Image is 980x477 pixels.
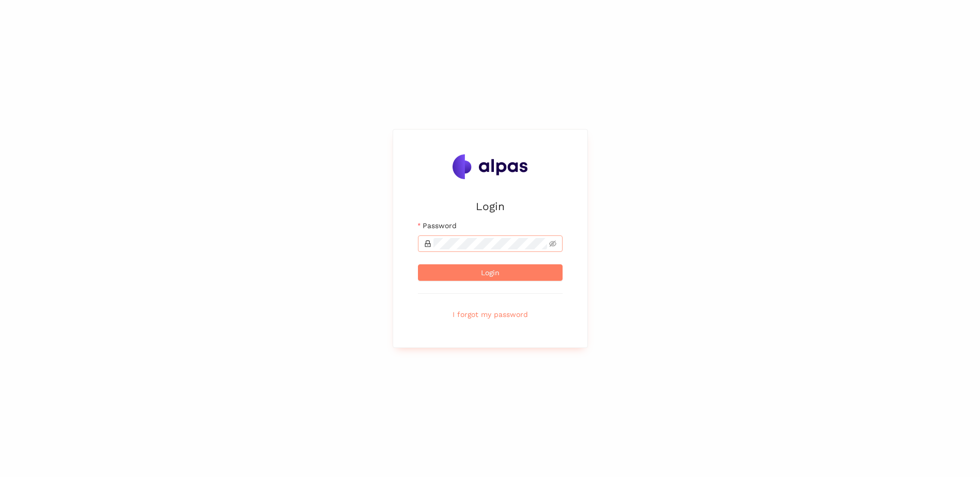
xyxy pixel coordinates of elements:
span: eye-invisible [549,240,556,247]
h2: Login [418,198,563,215]
button: I forgot my password [418,306,563,323]
span: lock [424,240,431,247]
button: Login [418,264,563,281]
input: Password [433,238,547,249]
span: Login [481,267,500,278]
label: Password [418,220,457,231]
span: I forgot my password [453,309,528,320]
img: Alpas.ai Logo [453,154,528,179]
